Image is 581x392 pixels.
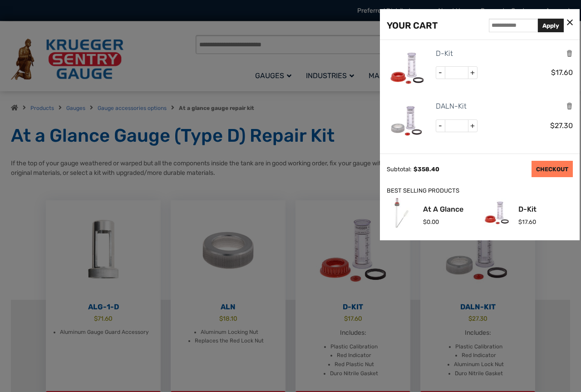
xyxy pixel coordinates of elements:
img: D-Kit [387,48,428,89]
span: $ [550,121,555,130]
span: + [468,67,477,79]
button: Apply [538,19,564,32]
a: Remove this item [566,49,573,58]
span: - [436,67,445,79]
span: - [436,120,445,132]
a: D-Kit [436,48,453,60]
a: D-Kit [518,206,537,213]
span: $ [551,68,556,77]
div: YOUR CART [387,18,438,33]
a: CHECKOUT [532,161,573,177]
span: $ [518,218,522,225]
span: $ [423,218,427,225]
span: 17.60 [551,68,573,77]
span: 17.60 [518,218,536,225]
img: At A Glance [387,198,416,228]
span: 358.40 [414,166,439,173]
a: At A Glance [423,206,463,213]
a: Remove this item [566,102,573,110]
span: + [468,120,477,132]
span: 27.30 [550,121,573,130]
a: DALN-Kit [436,100,467,112]
span: 0.00 [423,218,439,225]
img: D-Kit [482,198,512,228]
div: BEST SELLING PRODUCTS [387,186,573,196]
div: Subtotal: [387,166,411,173]
img: DALN-Kit [387,100,428,141]
span: $ [414,166,418,173]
